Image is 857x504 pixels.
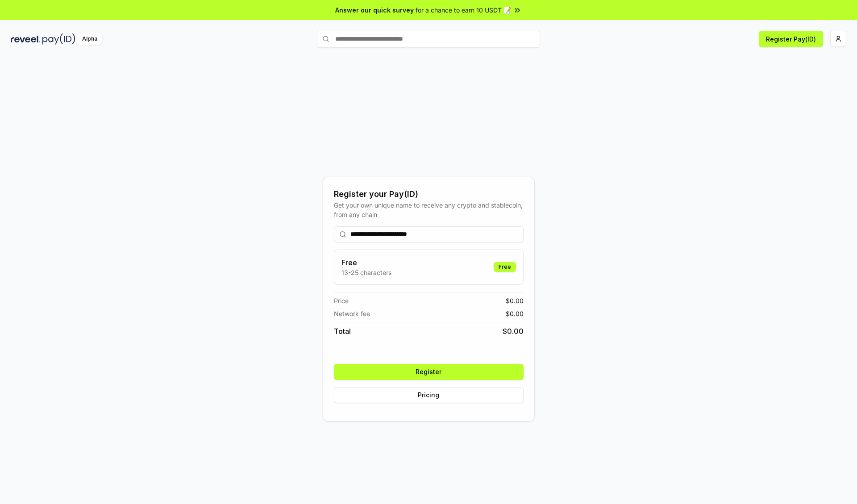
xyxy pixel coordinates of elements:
[506,309,524,318] span: $ 0.00
[416,5,511,15] span: for a chance to earn 10 USDT 📝
[77,33,102,45] div: Alpha
[334,326,351,337] span: Total
[11,33,41,45] img: reveel_dark
[334,309,370,318] span: Network fee
[42,33,75,45] img: pay_id
[335,5,414,15] span: Answer our quick survey
[506,296,524,305] span: $ 0.00
[334,364,524,380] button: Register
[334,200,524,219] div: Get your own unique name to receive any crypto and stablecoin, from any chain
[334,387,524,403] button: Pricing
[334,296,349,305] span: Price
[503,326,524,337] span: $ 0.00
[341,257,391,268] h3: Free
[334,188,524,200] div: Register your Pay(ID)
[494,262,516,272] div: Free
[759,31,823,47] button: Register Pay(ID)
[341,268,391,277] p: 13-25 characters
